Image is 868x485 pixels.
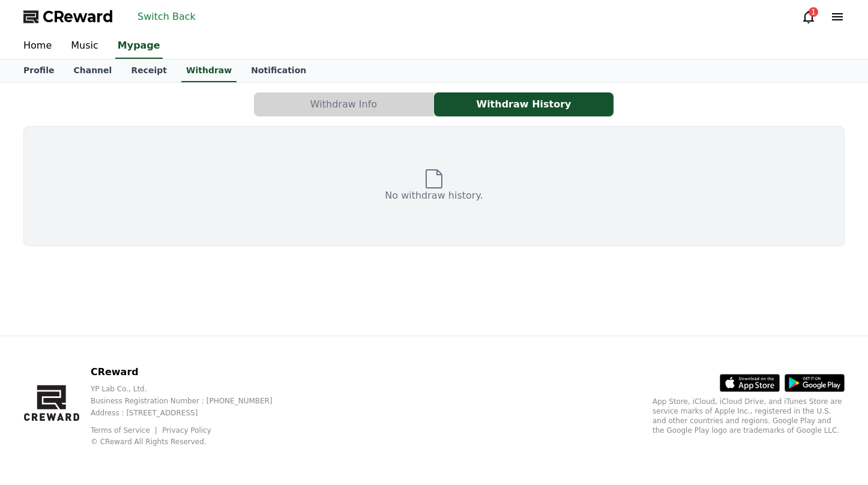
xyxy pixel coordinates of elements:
[91,396,292,406] p: Business Registration Number : [PHONE_NUMBER]
[23,7,113,26] a: CReward
[809,7,818,17] div: 1
[43,7,113,26] span: CReward
[801,10,816,24] a: 1
[91,365,292,379] p: CReward
[64,59,121,82] a: Channel
[91,384,292,394] p: YP Lab Co., Ltd.
[61,34,108,59] a: Music
[91,437,292,447] p: © CReward All Rights Reserved.
[385,188,483,203] p: No withdraw history.
[181,59,237,82] a: Withdraw
[91,408,292,418] p: Address : [STREET_ADDRESS]
[162,426,211,435] a: Privacy Policy
[434,92,613,116] button: Withdraw History
[434,92,614,116] a: Withdraw History
[133,7,200,26] button: Switch Back
[14,59,64,82] a: Profile
[115,34,163,59] a: Mypage
[121,59,176,82] a: Receipt
[241,59,316,82] a: Notification
[14,34,61,59] a: Home
[653,397,845,435] p: App Store, iCloud, iCloud Drive, and iTunes Store are service marks of Apple Inc., registered in ...
[91,426,159,435] a: Terms of Service
[254,92,434,116] a: Withdraw Info
[254,92,433,116] button: Withdraw Info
